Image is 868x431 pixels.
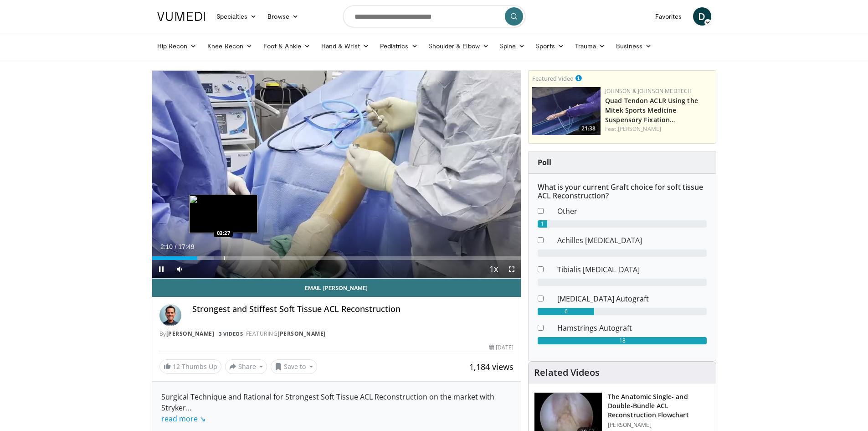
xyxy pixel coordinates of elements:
[262,7,304,26] a: Browse
[271,359,317,374] button: Save to
[161,391,512,424] div: Surgical Technique and Rational for Strongest Soft Tissue ACL Reconstruction on the market with S...
[579,125,598,133] span: 21:38
[423,37,494,55] a: Shoulder & Elbow
[605,125,712,133] div: Feat.
[608,421,710,429] p: [PERSON_NAME]
[484,260,503,278] button: Playback Rate
[159,359,221,374] a: 12 Thumbs Up
[152,256,521,260] div: Progress Bar
[605,96,698,124] a: Quad Tendon ACLR Using the Mitek Sports Medicine Suspensory Fixation…
[503,260,521,278] button: Fullscreen
[618,125,661,133] a: [PERSON_NAME]
[534,367,600,378] h4: Related Videos
[343,5,525,27] input: Search topics, interventions
[161,414,205,424] a: read more ↘
[550,206,714,217] dd: Other
[605,87,692,95] a: Johnson & Johnson MedTech
[192,304,514,314] h4: Strongest and Stiffest Soft Tissue ACL Reconstruction
[170,260,189,278] button: Mute
[173,362,180,371] span: 12
[161,403,205,424] span: ...
[693,7,711,26] a: D
[611,37,657,55] a: Business
[211,7,262,26] a: Specialties
[530,37,570,55] a: Sports
[258,37,316,55] a: Foot & Ankle
[550,264,714,275] dd: Tibialis [MEDICAL_DATA]
[225,359,267,374] button: Share
[157,12,205,21] img: VuMedi Logo
[538,183,707,200] h6: What is your current Graft choice for soft tissue ACL Reconstruction?
[316,37,375,55] a: Hand & Wrist
[166,330,215,338] a: [PERSON_NAME]
[550,235,714,246] dd: Achilles [MEDICAL_DATA]
[550,293,714,304] dd: [MEDICAL_DATA] Autograft
[202,37,258,55] a: Knee Recon
[159,304,181,326] img: Avatar
[189,195,257,233] img: image.jpeg
[469,361,514,372] span: 1,184 views
[532,87,601,135] a: 21:38
[538,337,707,344] div: 18
[532,87,601,135] img: b78fd9da-dc16-4fd1-a89d-538d899827f1.150x105_q85_crop-smart_upscale.jpg
[277,330,326,338] a: [PERSON_NAME]
[160,243,173,250] span: 2:10
[570,37,611,55] a: Trauma
[175,243,177,250] span: /
[489,343,514,352] div: [DATE]
[159,330,514,338] div: By FEATURING
[152,37,202,55] a: Hip Recon
[494,37,530,55] a: Spine
[532,74,574,83] small: Featured Video
[608,392,710,420] h3: The Anatomic Single- and Double-Bundle ACL Reconstruction Flowchart
[538,308,594,315] div: 6
[216,330,246,338] a: 3 Videos
[650,7,688,26] a: Favorites
[538,157,551,167] strong: Poll
[538,220,547,228] div: 1
[375,37,423,55] a: Pediatrics
[178,243,194,250] span: 17:49
[152,260,170,278] button: Pause
[152,279,521,297] a: Email [PERSON_NAME]
[550,322,714,333] dd: Hamstrings Autograft
[152,71,521,279] video-js: Video Player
